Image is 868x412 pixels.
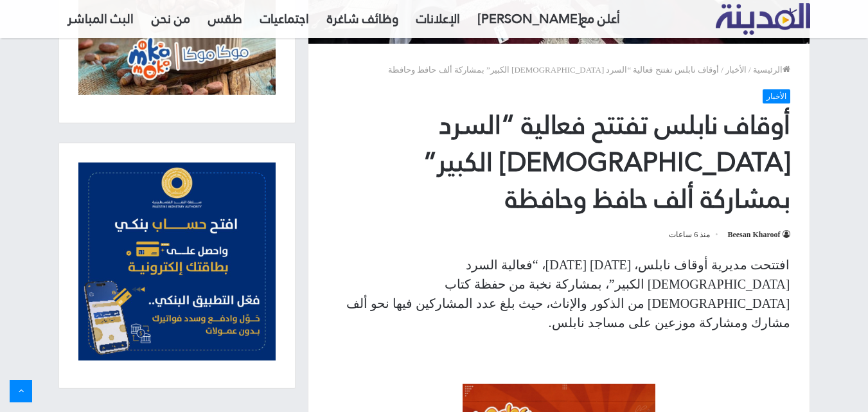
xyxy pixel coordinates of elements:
[716,3,810,35] img: تلفزيون المدينة
[725,65,747,75] a: الأخبار
[727,230,790,239] a: Beesan Kharoof
[763,89,790,103] a: الأخبار
[669,227,720,242] span: منذ 6 ساعات
[716,4,810,35] a: تلفزيون المدينة
[748,65,751,75] em: /
[388,65,719,75] span: أوقاف نابلس تفتتح فعالية “السرد [DEMOGRAPHIC_DATA] الكبير” بمشاركة ألف حافظ وحافظة
[753,65,790,75] a: الرئيسية
[721,65,723,75] em: /
[328,255,790,332] p: افتتحت مديرية أوقاف نابلس، [DATE] [DATE]، “فعالية السرد [DEMOGRAPHIC_DATA] الكبير”، بمشاركة نخبة ...
[328,107,790,217] h1: أوقاف نابلس تفتتح فعالية “السرد [DEMOGRAPHIC_DATA] الكبير” بمشاركة ألف حافظ وحافظة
